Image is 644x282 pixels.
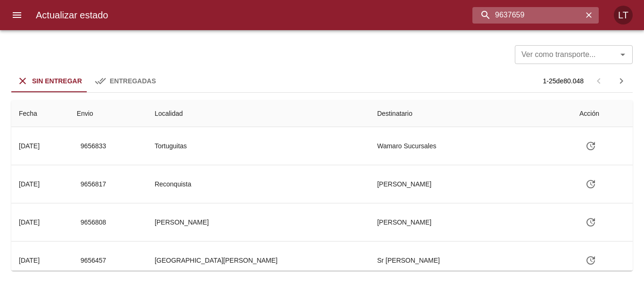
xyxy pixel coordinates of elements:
[579,142,602,149] span: Actualizar estado y agregar documentación
[147,242,370,279] td: [GEOGRAPHIC_DATA][PERSON_NAME]
[587,76,610,84] span: Pagina anterior
[614,6,633,24] div: LT
[370,127,572,165] td: Wamaro Sucursales
[579,180,602,187] span: Actualizar estado y agregar documentación
[370,203,572,241] td: [PERSON_NAME]
[81,217,107,228] span: 9656808
[11,100,69,127] th: Fecha
[81,140,107,152] span: 9656833
[77,137,110,155] button: 9656833
[543,76,584,86] p: 1 - 25 de 80.048
[614,6,633,24] div: Abrir información de usuario
[370,242,572,279] td: Sr [PERSON_NAME]
[81,178,107,190] span: 9656817
[19,257,40,264] div: [DATE]
[147,127,370,165] td: Tortuguitas
[370,165,572,203] td: [PERSON_NAME]
[147,100,370,127] th: Localidad
[572,100,633,127] th: Acción
[77,214,110,231] button: 9656808
[19,142,40,150] div: [DATE]
[579,256,602,264] span: Actualizar estado y agregar documentación
[19,180,40,188] div: [DATE]
[77,176,110,193] button: 9656817
[36,8,108,23] h6: Actualizar estado
[147,203,370,241] td: [PERSON_NAME]
[77,252,110,269] button: 9656457
[32,77,82,85] span: Sin Entregar
[616,48,629,61] button: Abrir
[472,7,583,24] input: buscar
[69,100,147,127] th: Envio
[610,70,633,92] span: Pagina siguiente
[110,77,156,85] span: Entregadas
[19,218,40,226] div: [DATE]
[81,255,107,266] span: 9656457
[147,165,370,203] td: Reconquista
[11,70,163,92] div: Tabs Envios
[579,218,602,226] span: Actualizar estado y agregar documentación
[6,4,28,26] button: menu
[370,100,572,127] th: Destinatario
